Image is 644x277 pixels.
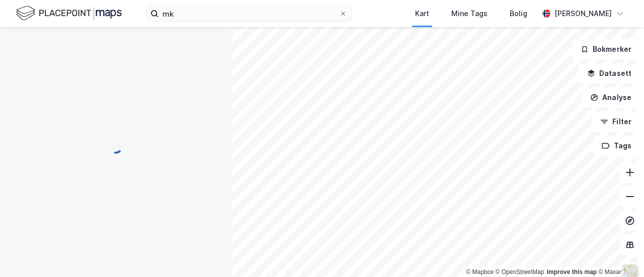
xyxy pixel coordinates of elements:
[593,136,640,156] button: Tags
[572,39,640,59] button: Bokmerker
[451,8,488,20] div: Mine Tags
[582,87,640,108] button: Analyse
[579,63,640,83] button: Datasett
[158,6,339,21] input: Søk på adresse, matrikkel, gårdeiere, leietakere eller personer
[594,229,644,277] div: Kontrollprogram for chat
[594,229,644,277] iframe: Chat Widget
[496,268,544,275] a: OpenStreetMap
[592,112,640,132] button: Filter
[466,268,494,275] a: Mapbox
[510,8,527,20] div: Bolig
[547,268,597,275] a: Improve this map
[16,5,122,22] img: logo.f888ab2527a4732fd821a326f86c7f29.svg
[415,8,429,20] div: Kart
[108,138,124,154] img: spinner.a6d8c91a73a9ac5275cf975e30b51cfb.svg
[554,8,612,20] div: [PERSON_NAME]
